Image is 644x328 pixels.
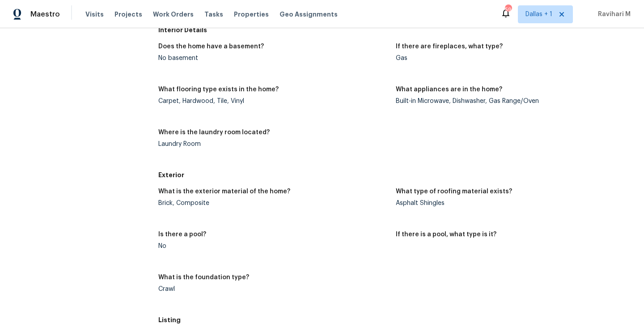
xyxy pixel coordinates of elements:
[158,26,633,34] h5: Interior Details
[158,200,389,206] div: Brick, Composite
[114,10,142,19] span: Projects
[505,5,511,14] div: 59
[158,315,633,324] h5: Listing
[158,188,290,195] h5: What is the exterior material of the home?
[158,55,389,61] div: No basement
[594,10,631,19] span: Ravihari M
[158,286,389,292] div: Crawl
[396,43,503,50] h5: If there are fireplaces, what type?
[396,98,626,104] div: Built-in Microwave, Dishwasher, Gas Range/Oven
[158,129,270,136] h5: Where is the laundry room located?
[280,10,338,19] span: Geo Assignments
[396,86,502,93] h5: What appliances are in the home?
[396,200,626,206] div: Asphalt Shingles
[158,86,279,93] h5: What flooring type exists in the home?
[158,43,264,50] h5: Does the home have a basement?
[204,11,223,17] span: Tasks
[525,10,552,19] span: Dallas + 1
[234,10,269,19] span: Properties
[158,141,389,147] div: Laundry Room
[158,243,389,249] div: No
[396,55,626,61] div: Gas
[30,10,60,19] span: Maestro
[85,10,104,19] span: Visits
[158,274,249,281] h5: What is the foundation type?
[158,98,389,104] div: Carpet, Hardwood, Tile, Vinyl
[158,231,206,238] h5: Is there a pool?
[153,10,194,19] span: Work Orders
[396,188,512,195] h5: What type of roofing material exists?
[158,170,633,179] h5: Exterior
[396,231,496,238] h5: If there is a pool, what type is it?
